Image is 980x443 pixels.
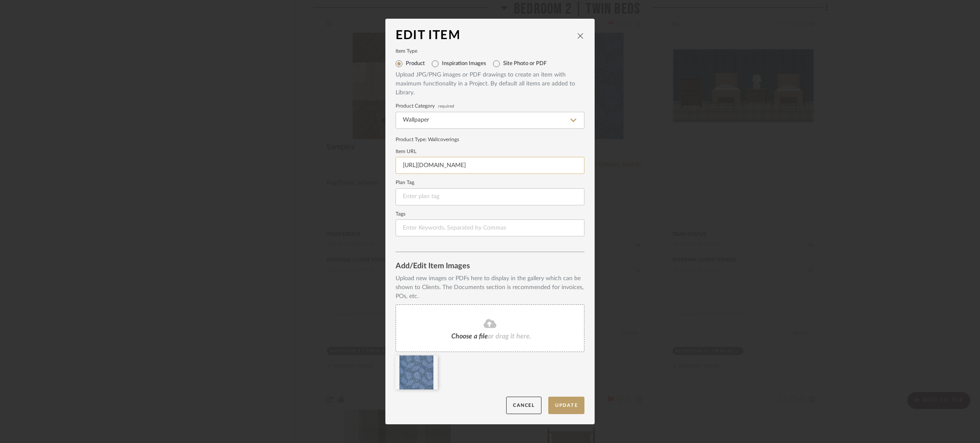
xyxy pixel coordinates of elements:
[548,397,584,414] button: Update
[396,71,584,97] div: Upload JPG/PNG images or PDF drawings to create an item with maximum functionality in a Project. ...
[438,105,454,108] span: required
[396,262,584,271] div: Add/Edit Item Images
[396,188,584,205] input: Enter plan tag
[396,212,584,216] label: Tags
[396,181,584,185] label: Plan Tag
[488,333,531,340] span: or drag it here.
[396,219,584,236] input: Enter Keywords, Separated by Commas
[396,104,584,108] label: Product Category
[406,60,425,67] label: Product
[503,60,547,67] label: Site Photo or PDF
[451,333,488,340] span: Choose a file
[396,150,584,154] label: Item URL
[396,136,584,143] div: Product Type
[577,32,584,40] button: close
[396,112,584,129] input: Type a category to search and select
[506,397,541,414] button: Cancel
[442,60,486,67] label: Inspiration Images
[425,137,459,142] span: : Wallcoverings
[396,157,584,174] input: Enter URL
[396,57,584,71] mat-radio-group: Select item type
[396,49,584,54] label: Item Type
[396,29,577,43] div: Edit Item
[396,274,584,301] div: Upload new images or PDFs here to display in the gallery which can be shown to Clients. The Docum...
